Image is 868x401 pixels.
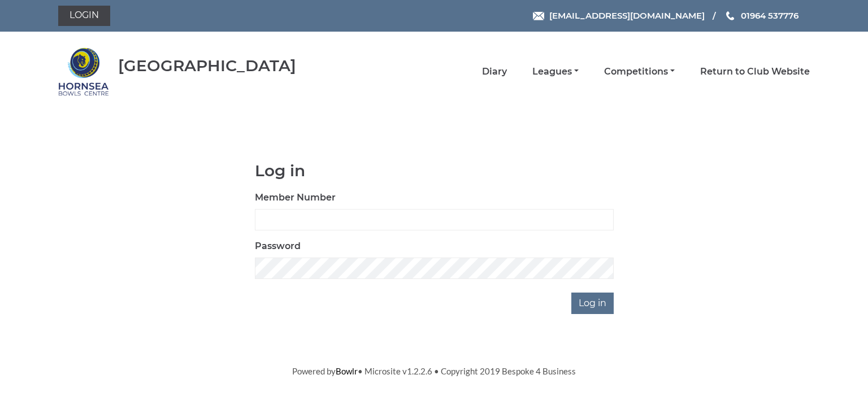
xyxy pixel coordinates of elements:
[482,66,507,78] a: Diary
[255,239,301,253] label: Password
[255,191,336,204] label: Member Number
[58,6,110,26] a: Login
[292,366,576,376] span: Powered by • Microsite v1.2.2.6 • Copyright 2019 Bespoke 4 Business
[532,66,579,78] a: Leagues
[604,66,675,78] a: Competitions
[533,12,544,20] img: Email
[724,9,798,22] a: Phone us 01964 537776
[726,11,734,20] img: Phone us
[700,66,810,78] a: Return to Club Website
[118,57,296,75] div: [GEOGRAPHIC_DATA]
[741,10,798,21] span: 01964 537776
[571,293,614,314] input: Log in
[336,366,358,376] a: Bowlr
[58,46,109,97] img: Hornsea Bowls Centre
[533,9,705,22] a: Email [EMAIL_ADDRESS][DOMAIN_NAME]
[549,10,705,21] span: [EMAIL_ADDRESS][DOMAIN_NAME]
[255,162,614,180] h1: Log in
